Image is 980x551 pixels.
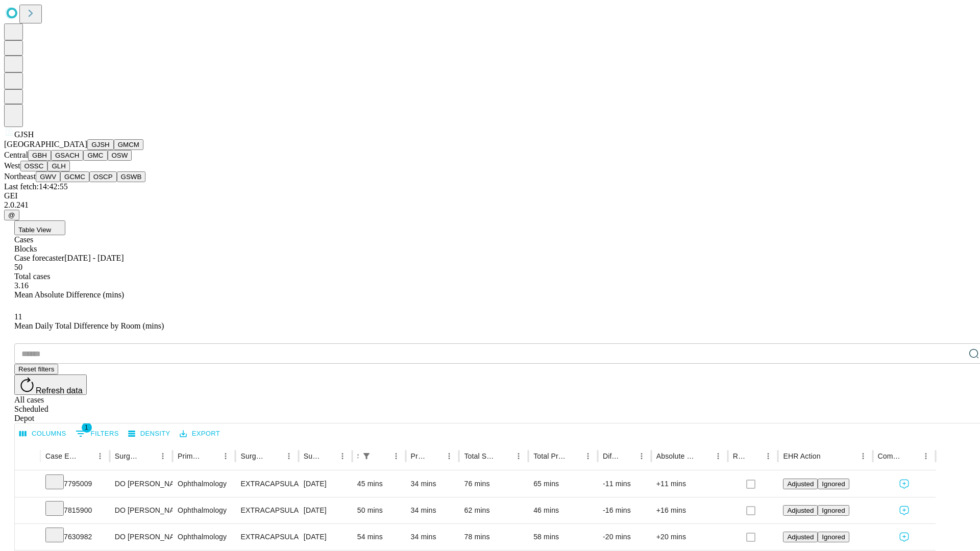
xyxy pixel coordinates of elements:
[4,151,28,159] span: Central
[878,452,903,460] div: Comments
[14,272,50,281] span: Total cases
[14,290,124,299] span: Mean Absolute Difference (mins)
[18,365,54,373] span: Reset filters
[603,471,646,497] div: -11 mins
[304,524,347,550] div: [DATE]
[20,161,48,171] button: OSSC
[783,452,820,460] div: EHR Action
[79,449,93,463] button: Sort
[411,471,454,497] div: 34 mins
[359,449,374,463] div: 1 active filter
[114,139,143,150] button: GMCM
[83,150,107,161] button: GMC
[4,182,68,191] span: Last fetch: 14:42:55
[603,452,619,460] div: Difference
[818,532,849,542] button: Ignored
[747,449,761,463] button: Sort
[141,449,156,463] button: Sort
[428,449,442,463] button: Sort
[47,161,69,171] button: GLH
[14,312,22,321] span: 11
[87,139,114,150] button: GJSH
[93,449,107,463] button: Menu
[282,449,296,463] button: Menu
[240,471,293,497] div: EXTRACAPSULAR CATARACT REMOVAL WITH [MEDICAL_DATA]
[783,505,818,516] button: Adjusted
[442,449,456,463] button: Menu
[761,449,775,463] button: Menu
[36,171,60,182] button: GWV
[178,452,203,460] div: Primary Service
[533,471,593,497] div: 65 mins
[20,502,35,520] button: Expand
[497,449,511,463] button: Sort
[620,449,634,463] button: Sort
[822,507,845,514] span: Ignored
[656,452,696,460] div: Absolute Difference
[304,471,347,497] div: [DATE]
[14,281,29,290] span: 3.16
[697,449,711,463] button: Sort
[14,130,34,139] span: GJSH
[14,263,22,271] span: 50
[304,497,347,523] div: [DATE]
[178,524,230,550] div: Ophthalmology
[783,532,818,542] button: Adjusted
[20,475,35,493] button: Expand
[126,426,173,442] button: Density
[321,449,335,463] button: Sort
[357,452,358,460] div: Scheduled In Room Duration
[359,449,374,463] button: Show filters
[357,497,401,523] div: 50 mins
[411,497,454,523] div: 34 mins
[375,449,389,463] button: Sort
[45,524,105,550] div: 7630982
[20,529,35,546] button: Expand
[822,480,845,488] span: Ignored
[511,449,526,463] button: Menu
[533,524,593,550] div: 58 mins
[389,449,403,463] button: Menu
[17,426,69,442] button: Select columns
[787,533,814,541] span: Adjusted
[856,449,870,463] button: Menu
[822,533,845,541] span: Ignored
[204,449,218,463] button: Sort
[464,452,496,460] div: Total Scheduled Duration
[656,471,723,497] div: +11 mins
[567,449,581,463] button: Sort
[115,452,140,460] div: Surgeon Name
[603,524,646,550] div: -20 mins
[357,471,401,497] div: 45 mins
[45,497,105,523] div: 7815900
[656,497,723,523] div: +16 mins
[51,150,83,161] button: GSACH
[783,479,818,489] button: Adjusted
[14,364,58,374] button: Reset filters
[818,505,849,516] button: Ignored
[14,321,164,330] span: Mean Daily Total Difference by Room (mins)
[4,161,20,170] span: West
[240,524,293,550] div: EXTRACAPSULAR CATARACT REMOVAL WITH [MEDICAL_DATA]
[115,524,167,550] div: DO [PERSON_NAME]
[634,449,649,463] button: Menu
[89,171,117,182] button: OSCP
[4,140,87,148] span: [GEOGRAPHIC_DATA]
[711,449,725,463] button: Menu
[108,150,132,161] button: OSW
[533,497,593,523] div: 46 mins
[581,449,595,463] button: Menu
[464,497,523,523] div: 62 mins
[4,191,976,201] div: GEI
[156,449,170,463] button: Menu
[4,201,976,210] div: 2.0.241
[464,524,523,550] div: 78 mins
[533,452,566,460] div: Total Predicted Duration
[267,449,282,463] button: Sort
[464,471,523,497] div: 76 mins
[64,254,124,262] span: [DATE] - [DATE]
[14,254,64,262] span: Case forecaster
[411,452,427,460] div: Predicted In Room Duration
[656,524,723,550] div: +20 mins
[73,425,121,442] button: Show filters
